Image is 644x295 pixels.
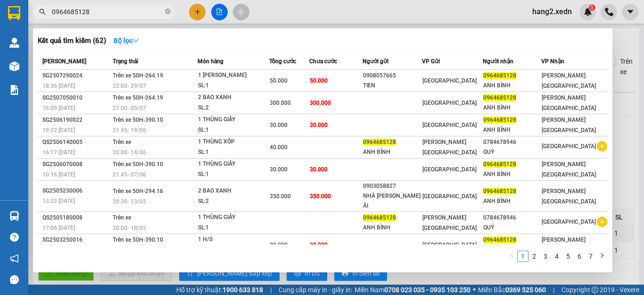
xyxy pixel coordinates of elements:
span: Trên xe 50H-390.10 [113,236,163,243]
span: down [132,37,139,44]
div: 0908057665 [363,71,421,81]
span: plus-circle [597,217,607,227]
div: SL: 1 [198,169,269,180]
span: [PERSON_NAME] [42,58,86,65]
span: 21:45 - 19/06 [113,127,146,134]
div: 0784678946 [483,137,541,147]
button: Bộ lọcdown [106,33,147,48]
span: 0964685128 [483,188,516,194]
span: 300.000 [310,100,331,106]
a: 6 [574,251,585,261]
span: close-circle [165,8,171,17]
a: 5 [563,251,573,261]
span: 20:00 - 14/06 [113,149,146,156]
img: warehouse-icon [9,211,19,221]
div: ANH BÌNH [483,81,541,91]
div: SG2507050010 [42,93,110,103]
span: [PERSON_NAME][GEOGRAPHIC_DATA] [542,161,596,178]
span: 30.000 [310,166,328,173]
div: 0784678946 [483,213,541,223]
a: 7 [586,251,596,261]
span: [PERSON_NAME][GEOGRAPHIC_DATA] [542,188,596,205]
div: TIEN [363,81,421,91]
span: 40.000 [270,144,288,151]
strong: Bộ lọc [114,37,139,44]
div: QUÝ [483,223,541,233]
span: 350.000 [270,193,291,200]
div: SL: 1 [198,81,269,91]
span: left [509,253,514,258]
span: 0964685128 [483,94,516,101]
input: Tìm tên, số ĐT hoặc mã đơn [52,7,163,17]
div: 1 THÙNG GIẤY [198,115,269,125]
span: 16:09 [DATE] [42,105,75,111]
a: 4 [552,251,562,261]
span: close-circle [165,8,171,14]
span: 30.000 [310,122,328,128]
span: question-circle [10,233,19,242]
div: 1 [PERSON_NAME] [198,70,269,81]
a: 1 [518,251,528,261]
li: 5 [562,251,574,262]
div: 2 BAO XANH [198,93,269,103]
img: warehouse-icon [9,61,19,71]
span: [PERSON_NAME][GEOGRAPHIC_DATA] [542,94,596,111]
span: Chưa cước [309,58,337,65]
span: 21:45 - 07/06 [113,171,146,178]
span: 30.000 [270,166,288,173]
span: Người nhận [483,58,513,65]
span: 21:00 - 05/07 [113,105,146,111]
span: [GEOGRAPHIC_DATA] [422,100,477,106]
span: 0964685128 [483,161,516,168]
div: SL: 2 [198,196,269,207]
span: 50.000 [310,77,328,84]
div: ANH BÌNH [483,196,541,206]
span: [GEOGRAPHIC_DATA] [422,166,477,173]
div: SL: 2 [198,103,269,113]
div: QUÝ [483,147,541,157]
span: right [599,253,605,258]
span: message [10,275,19,284]
li: 6 [574,251,585,262]
span: [PERSON_NAME][GEOGRAPHIC_DATA] [542,72,596,89]
img: logo-vxr [8,6,20,20]
span: [GEOGRAPHIC_DATA] [542,143,596,150]
span: notification [10,254,19,263]
span: 20:30 - 23/05 [113,198,146,205]
span: VP Nhận [541,58,564,65]
span: plus-circle [597,141,607,152]
li: 7 [585,251,596,262]
div: SL: 1 [198,223,269,233]
div: SL: 1 [198,125,269,135]
span: Trên xe 50H-390.10 [113,117,163,123]
div: QS2505180008 [42,213,110,223]
div: 1 THÙNG GIẤY [198,159,269,169]
span: 30.000 [270,242,288,248]
span: [PERSON_NAME][GEOGRAPHIC_DATA] [422,139,477,156]
div: 1 THÙNG XỐP [198,137,269,147]
div: SG2506070008 [42,160,110,169]
span: [PERSON_NAME][GEOGRAPHIC_DATA] [422,214,477,231]
span: Người gửi [363,58,388,65]
li: 3 [540,251,551,262]
img: solution-icon [9,85,19,95]
span: 30.000 [270,122,288,128]
div: 0903058827 [363,181,421,191]
span: [GEOGRAPHIC_DATA] [542,219,596,225]
span: [GEOGRAPHIC_DATA] [422,193,477,200]
button: left [506,251,517,262]
div: SL: 1 [198,147,269,158]
span: 10:16 [DATE] [42,171,75,178]
span: 13:33 [DATE] [42,198,75,204]
div: 1 H/S [198,235,269,245]
span: [GEOGRAPHIC_DATA] [422,77,477,84]
span: 20:00 - 18/05 [113,225,146,231]
a: 2 [529,251,539,261]
span: 0964685128 [483,117,516,123]
div: ANH BÌNH [363,223,421,233]
li: 1 [517,251,528,262]
h3: Kết quả tìm kiếm ( 62 ) [38,36,106,46]
span: Trên xe 50H-390.10 [113,161,163,168]
span: 22:00 - 29/07 [113,83,146,89]
div: 1 THÙNG GIẤY [198,212,269,223]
